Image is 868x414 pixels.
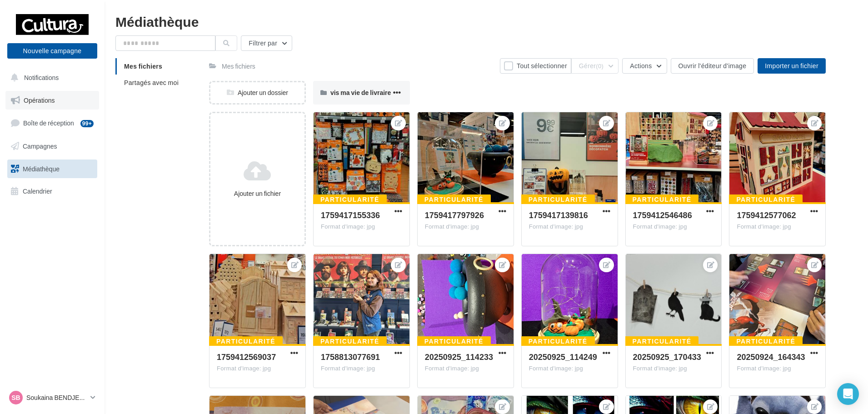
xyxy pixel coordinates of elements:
[425,352,493,362] span: 20250925_114233
[671,58,754,74] button: Ouvrir l'éditeur d'image
[633,223,714,231] div: Format d'image: jpg
[7,43,97,59] button: Nouvelle campagne
[425,223,506,231] div: Format d'image: jpg
[5,182,99,201] a: Calendrier
[124,79,179,86] span: Partagés avec moi
[222,62,255,71] div: Mes fichiers
[23,142,57,150] span: Campagnes
[209,336,283,346] div: Particularité
[321,352,380,362] span: 1758813077691
[23,165,60,172] span: Médiathèque
[737,364,818,373] div: Format d'image: jpg
[729,336,803,346] div: Particularité
[217,352,276,362] span: 1759412569037
[321,210,380,220] span: 1759417155336
[5,137,99,156] a: Campagnes
[500,58,571,74] button: Tout sélectionner
[313,336,387,346] div: Particularité
[837,383,859,405] div: Open Intercom Messenger
[313,195,387,205] div: Particularité
[425,364,506,373] div: Format d'image: jpg
[7,389,97,406] a: SB Soukaina BENDJEBBOUR
[5,68,95,87] button: Notifications
[214,189,301,198] div: Ajouter un fichier
[521,336,595,346] div: Particularité
[5,160,99,179] a: Médiathèque
[758,58,826,74] button: Importer un fichier
[633,364,714,373] div: Format d'image: jpg
[596,62,604,70] span: (0)
[529,223,610,231] div: Format d'image: jpg
[729,195,803,205] div: Particularité
[737,223,818,231] div: Format d'image: jpg
[737,210,796,220] span: 1759412577062
[529,210,588,220] span: 1759417139816
[571,58,619,74] button: Gérer(0)
[521,195,595,205] div: Particularité
[210,88,304,97] div: Ajouter un dossier
[630,62,652,70] span: Actions
[765,62,818,70] span: Importer un fichier
[321,364,402,373] div: Format d'image: jpg
[11,393,20,402] span: SB
[330,89,391,96] span: vis ma vie de livraire
[26,393,87,402] p: Soukaina BENDJEBBOUR
[5,91,99,110] a: Opérations
[529,352,597,362] span: 20250925_114249
[529,364,610,373] div: Format d'image: jpg
[24,74,59,81] span: Notifications
[115,15,857,28] div: Médiathèque
[24,96,55,104] span: Opérations
[417,336,491,346] div: Particularité
[737,352,805,362] span: 20250924_164343
[625,195,699,205] div: Particularité
[217,364,298,373] div: Format d'image: jpg
[625,336,699,346] div: Particularité
[417,195,491,205] div: Particularité
[633,352,701,362] span: 20250925_170433
[321,223,402,231] div: Format d'image: jpg
[5,113,99,133] a: Boîte de réception99+
[124,62,162,70] span: Mes fichiers
[622,58,667,74] button: Actions
[633,210,692,220] span: 1759412546486
[23,119,74,127] span: Boîte de réception
[80,120,94,127] div: 99+
[23,187,52,195] span: Calendrier
[425,210,484,220] span: 1759417797926
[241,35,292,51] button: Filtrer par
